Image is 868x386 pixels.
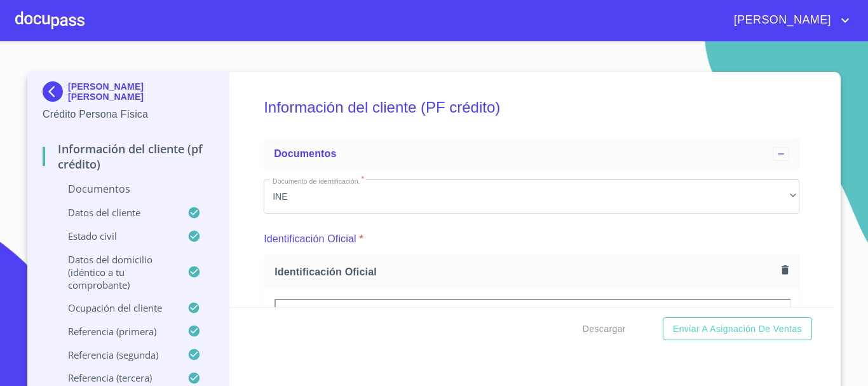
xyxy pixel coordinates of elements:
span: Descargar [583,321,626,337]
p: Crédito Persona Física [43,107,214,122]
p: Referencia (primera) [43,325,187,338]
img: Docupass spot blue [43,81,68,102]
p: Datos del cliente [43,206,187,219]
div: [PERSON_NAME] [PERSON_NAME] [43,81,214,107]
button: Enviar a Asignación de Ventas [663,317,812,341]
button: account of current user [724,10,853,31]
span: [PERSON_NAME] [724,10,837,31]
span: Documentos [274,148,336,159]
span: Identificación Oficial [275,265,776,279]
span: Enviar a Asignación de Ventas [673,321,802,337]
p: Ocupación del Cliente [43,301,187,314]
p: Información del cliente (PF crédito) [43,141,214,172]
p: Estado Civil [43,230,187,242]
p: Referencia (segunda) [43,348,187,361]
p: [PERSON_NAME] [PERSON_NAME] [68,81,214,102]
div: INE [264,179,799,214]
p: Referencia (tercera) [43,371,187,384]
p: Identificación Oficial [264,231,356,247]
div: Documentos [264,139,799,169]
button: Descargar [578,317,631,341]
p: Datos del domicilio (idéntico a tu comprobante) [43,253,187,291]
p: Documentos [43,182,214,196]
h5: Información del cliente (PF crédito) [264,81,799,134]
